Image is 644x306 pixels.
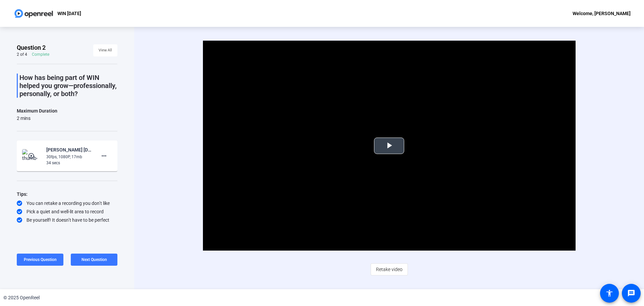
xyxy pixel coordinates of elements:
img: OpenReel logo [13,7,54,20]
img: thumb-nail [22,149,42,163]
button: Previous Question [17,254,63,266]
p: WIN [DATE] [57,9,81,17]
div: Pick a quiet and well-lit area to record [17,208,117,215]
button: View All [93,44,117,56]
p: How has being part of WIN helped you grow—professionally, personally, or both? [19,74,117,98]
span: Next Question [82,257,107,262]
mat-icon: play_circle_outline [28,152,36,159]
div: 2 mins [17,115,57,122]
div: © 2025 OpenReel [3,294,40,301]
span: Previous Question [24,257,57,262]
div: Video Player [203,41,576,251]
mat-icon: more_horiz [100,152,108,160]
div: [PERSON_NAME] [DATE]-WIN September 2025-1759940714113-webcam [46,146,91,154]
div: 30fps, 1080P, 17mb [46,154,91,160]
span: Retake video [376,263,402,276]
div: 34 secs [46,160,91,166]
div: You can retake a recording you don’t like [17,200,117,207]
button: Play Video [374,137,404,154]
div: Complete [32,52,49,57]
span: View All [99,45,112,55]
div: Maximum Duration [17,107,57,115]
span: Question 2 [17,44,46,52]
div: Welcome, [PERSON_NAME] [573,9,631,17]
button: Retake video [371,263,408,275]
mat-icon: message [627,289,635,297]
div: 2 of 4 [17,52,27,57]
div: Be yourself! It doesn’t have to be perfect [17,217,117,223]
div: Tips: [17,190,117,198]
mat-icon: accessibility [605,289,613,297]
button: Next Question [71,254,117,266]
